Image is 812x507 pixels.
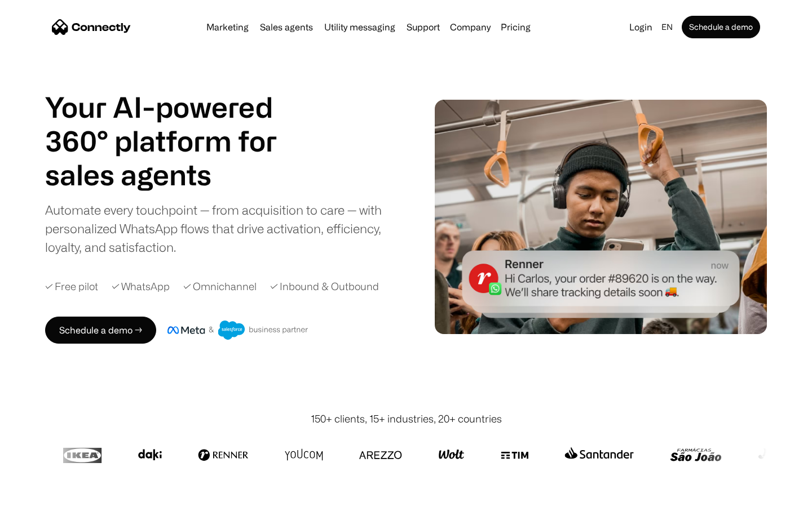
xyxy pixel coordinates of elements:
[202,23,253,32] a: Marketing
[45,317,156,344] a: Schedule a demo →
[682,16,760,38] a: Schedule a demo
[320,23,400,32] a: Utility messaging
[11,486,68,503] aside: Language selected: English
[45,201,400,256] div: Automate every touchpoint — from acquisition to care — with personalized WhatsApp flows that driv...
[45,158,304,192] h1: sales agents
[183,279,257,294] div: ✓ Omnichannel
[45,90,304,158] h1: Your AI-powered 360° platform for
[625,19,657,35] a: Login
[270,279,379,294] div: ✓ Inbound & Outbound
[255,23,317,32] a: Sales agents
[112,279,170,294] div: ✓ WhatsApp
[23,487,68,503] ul: Language list
[45,279,98,294] div: ✓ Free pilot
[450,19,491,35] div: Company
[496,23,535,32] a: Pricing
[167,321,308,340] img: Meta and Salesforce business partner badge.
[402,23,444,32] a: Support
[661,19,673,35] div: en
[311,411,502,426] div: 150+ clients, 15+ industries, 20+ countries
